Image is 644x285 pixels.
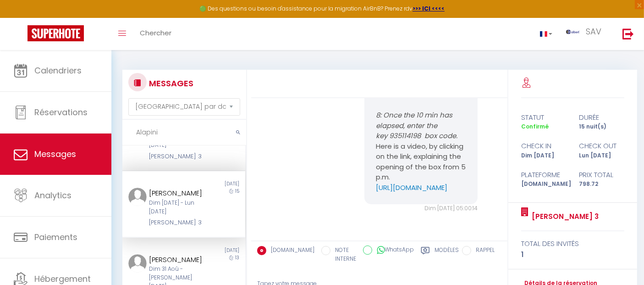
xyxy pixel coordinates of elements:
[149,152,209,161] div: [PERSON_NAME] 3
[376,110,457,140] em: 8: Once the 10 min has elapsed, enter the key 935114198 box code.
[330,246,356,263] label: NOTE INTERNE
[573,169,630,180] div: Prix total
[34,231,77,243] span: Paiements
[128,188,147,206] img: ...
[184,180,245,188] div: [DATE]
[149,188,209,199] div: [PERSON_NAME]
[28,25,84,41] img: Super Booking
[528,211,599,222] a: [PERSON_NAME] 3
[34,148,76,160] span: Messages
[235,188,239,195] span: 15
[573,180,630,189] div: 798.72
[559,18,613,50] a: ... SAV
[515,180,572,189] div: [DOMAIN_NAME]
[521,238,624,249] div: total des invités
[566,30,580,34] img: ...
[372,246,414,256] label: WhatsApp
[140,28,171,38] span: Chercher
[149,218,209,227] div: [PERSON_NAME] 3
[34,106,88,118] span: Réservations
[364,204,478,213] div: Dim [DATE] 05:00:14
[34,65,82,76] span: Calendriers
[128,254,147,273] img: ...
[266,246,314,256] label: [DOMAIN_NAME]
[515,169,572,180] div: Plateforme
[376,141,466,183] p: Here is a video, by clicking on the link, explaining the opening of the box from 5 p.m.
[149,254,209,265] div: [PERSON_NAME]
[573,112,630,123] div: durée
[413,5,445,12] a: >>> ICI <<<<
[235,254,239,261] span: 13
[515,151,572,160] div: Dim [DATE]
[515,112,572,123] div: statut
[521,249,624,260] div: 1
[376,183,447,192] a: [URL][DOMAIN_NAME]
[149,199,209,216] div: Dim [DATE] - Lun [DATE]
[521,123,549,130] span: Confirmé
[133,18,178,50] a: Chercher
[573,151,630,160] div: Lun [DATE]
[586,26,601,37] span: SAV
[515,140,572,151] div: check in
[34,273,91,285] span: Hébergement
[34,190,72,201] span: Analytics
[147,73,193,94] h3: MESSAGES
[622,28,634,39] img: logout
[471,246,495,256] label: RAPPEL
[435,246,459,265] label: Modèles
[122,120,246,145] input: Rechercher un mot clé
[184,247,245,254] div: [DATE]
[573,140,630,151] div: check out
[573,123,630,131] div: 15 nuit(s)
